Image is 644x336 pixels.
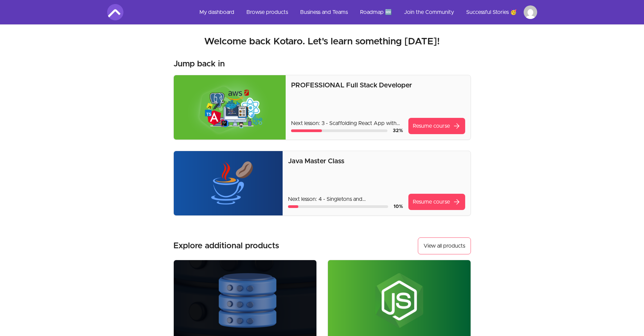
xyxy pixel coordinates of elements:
[291,81,465,90] p: PROFESSIONAL Full Stack Developer
[393,128,403,133] span: 32 %
[173,240,279,251] h3: Explore additional products
[453,122,461,130] span: arrow_forward
[107,4,123,20] img: Amigoscode logo
[194,4,537,20] nav: Main
[393,204,403,209] span: 10 %
[408,118,465,134] a: Resume coursearrow_forward
[288,156,465,166] p: Java Master Class
[288,205,388,208] div: Course progress
[173,59,225,69] h3: Jump back in
[355,4,397,20] a: Roadmap 🆕
[295,4,353,20] a: Business and Teams
[399,4,459,20] a: Join the Community
[291,119,403,127] p: Next lesson: 3 - Scaffolding React App with Vite
[453,198,461,206] span: arrow_forward
[194,4,240,20] a: My dashboard
[107,36,537,48] h2: Welcome back Kotaro. Let's learn something [DATE]!
[241,4,293,20] a: Browse products
[174,151,283,215] img: Product image for Java Master Class
[461,4,522,20] a: Successful Stories 🥳
[174,75,286,140] img: Product image for PROFESSIONAL Full Stack Developer
[288,195,403,203] p: Next lesson: 4 - Singletons and @Inject_@Autowire
[418,237,471,254] a: View all products
[291,129,387,132] div: Course progress
[408,194,465,210] a: Resume coursearrow_forward
[524,5,537,19] img: Profile image for Kotaro Iwanaga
